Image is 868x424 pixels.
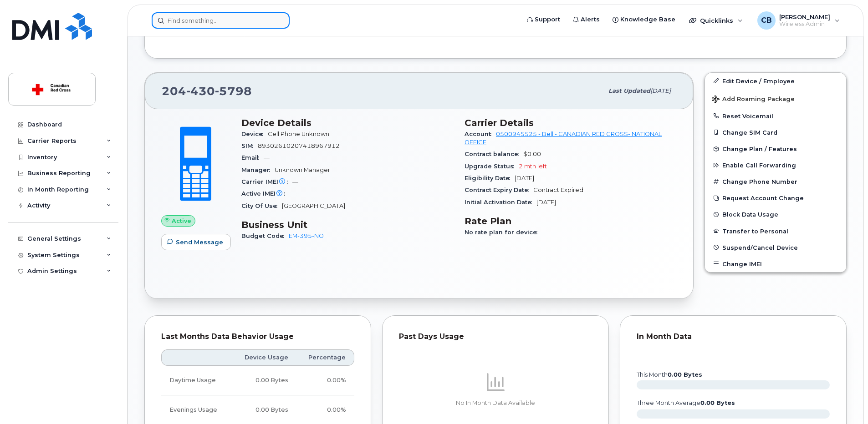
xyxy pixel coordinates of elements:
button: Enable Call Forwarding [705,157,846,173]
div: Quicklinks [683,11,749,30]
span: [DATE] [536,199,556,206]
span: Last updated [608,87,650,94]
td: Daytime Usage [161,366,232,395]
text: three month average [636,399,735,406]
td: 0.00% [296,366,354,395]
button: Suspend/Cancel Device [705,239,846,256]
span: Initial Activation Date [465,199,536,206]
button: Change Phone Number [705,173,846,190]
span: Contract Expiry Date [465,187,533,193]
span: Quicklinks [700,17,733,24]
span: Cell Phone Unknown [268,131,329,137]
button: Change SIM Card [705,124,846,141]
span: Eligibility Date [465,175,515,182]
span: Alerts [581,15,600,24]
span: SIM [241,142,258,149]
text: this month [636,371,702,378]
a: EM-395-NO [289,232,324,239]
span: Contract balance [465,151,523,157]
h3: Carrier Details [465,117,677,128]
input: Find something... [152,12,290,29]
th: Percentage [296,349,354,366]
span: Budget Code [241,232,289,239]
span: Unknown Manager [275,167,330,173]
button: Change Plan / Features [705,141,846,157]
span: 204 [162,84,252,98]
span: Active [172,217,191,225]
span: [GEOGRAPHIC_DATA] [282,202,345,209]
td: 0.00 Bytes [232,366,296,395]
span: Manager [241,167,275,173]
span: Suspend/Cancel Device [722,244,798,251]
button: Change IMEI [705,256,846,272]
span: Contract Expired [533,187,583,193]
span: Change Plan / Features [722,146,797,152]
span: Wireless Admin [779,20,830,28]
button: Transfer to Personal [705,223,846,239]
span: [DATE] [650,87,671,94]
span: Add Roaming Package [712,96,795,104]
a: 0500945525 - Bell - CANADIAN RED CROSS- NATIONAL OFFICE [465,131,662,146]
a: Support [521,10,567,29]
span: Email [241,154,264,161]
div: Past Days Usage [399,332,592,341]
span: — [264,154,270,161]
th: Device Usage [232,349,296,366]
span: — [290,190,296,197]
span: Enable Call Forwarding [722,162,796,169]
span: CB [761,15,772,26]
h3: Business Unit [241,219,454,230]
tspan: 0.00 Bytes [668,371,702,378]
span: 5798 [215,84,252,98]
span: Carrier IMEI [241,178,292,185]
span: Device [241,131,268,137]
span: 89302610207418967912 [258,142,340,149]
button: Request Account Change [705,190,846,206]
span: [PERSON_NAME] [779,13,830,20]
p: No In Month Data Available [399,399,592,407]
span: $0.00 [523,151,541,157]
button: Add Roaming Package [705,89,846,108]
a: Knowledge Base [606,10,682,29]
button: Send Message [161,234,231,250]
span: Knowledge Base [620,15,675,24]
span: — [292,178,298,185]
button: Reset Voicemail [705,108,846,124]
a: Alerts [567,10,606,29]
button: Block Data Usage [705,206,846,222]
div: Last Months Data Behavior Usage [161,332,354,341]
span: No rate plan for device [465,229,542,236]
span: City Of Use [241,202,282,209]
span: [DATE] [515,175,534,182]
span: Send Message [176,238,223,247]
h3: Rate Plan [465,216,677,227]
span: Upgrade Status [465,163,519,170]
h3: Device Details [241,117,454,128]
span: Active IMEI [241,190,290,197]
span: Support [535,15,560,24]
span: Account [465,131,496,137]
tspan: 0.00 Bytes [700,399,735,406]
span: 2 mth left [519,163,547,170]
div: Corinne Burke [751,11,846,30]
a: Edit Device / Employee [705,73,846,89]
span: 430 [186,84,215,98]
div: In Month Data [637,332,830,341]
